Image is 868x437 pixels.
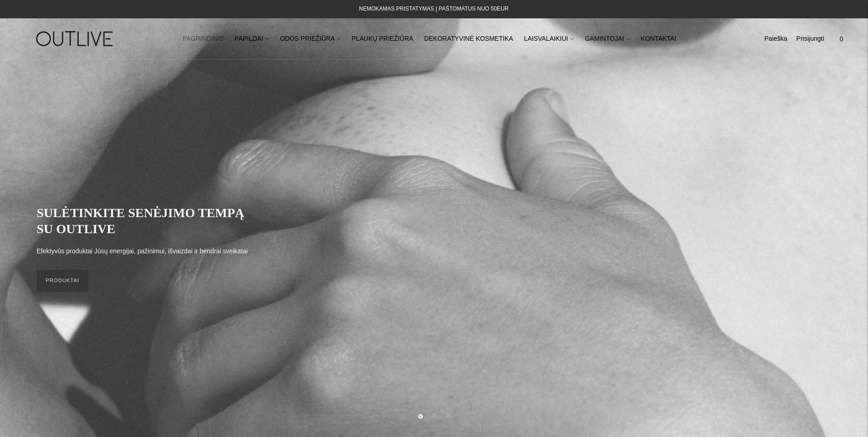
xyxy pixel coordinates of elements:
button: Move carousel to slide 3 [445,413,450,418]
a: KONTAKTAI [641,29,676,49]
a: PRODUKTAI [37,270,88,292]
a: ODOS PRIEŽIŪRA [280,29,341,49]
span: 0 [835,33,848,45]
button: Move carousel to slide 1 [418,414,423,419]
button: Move carousel to slide 2 [432,413,437,418]
a: DEKORATYVINĖ KOSMETIKA [424,29,513,49]
a: PLAUKŲ PRIEŽIŪRA [352,29,414,49]
div: NEMOKAMAS PRISTATYMAS Į PAŠTOMATUS NUO 50EUR [359,4,509,15]
a: PAPILDAI [235,29,269,49]
img: OUTLIVE [18,23,133,55]
a: PAGRINDINIS [183,29,224,49]
h2: SULĖTINKITE SENĖJIMO TEMPĄ SU OUTLIVE [37,205,256,237]
a: GAMINTOJAI [585,29,630,49]
a: LAISVALAIKIUI [524,29,574,49]
a: 0 [833,29,850,49]
a: Paieška [764,29,787,49]
a: Prisijungti [796,29,824,49]
p: Efektyvūs produktai Jūsų energijai, pažinimui, išvaizdai ir bendrai sveikatai [37,246,248,257]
